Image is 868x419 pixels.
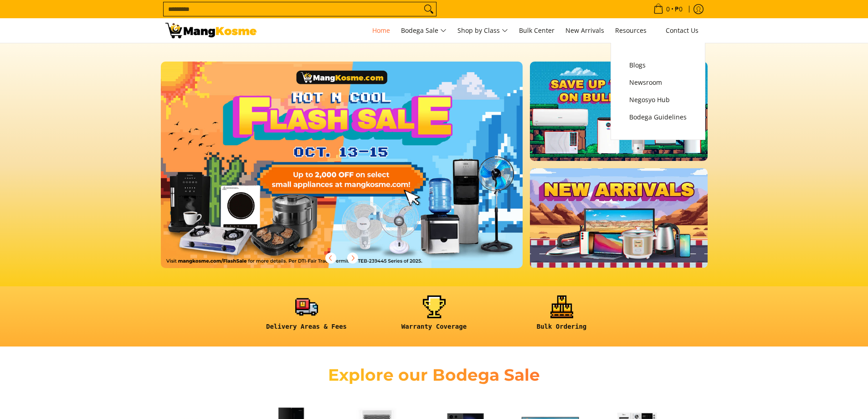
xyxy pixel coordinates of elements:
[372,26,390,35] span: Home
[302,365,566,385] h2: Explore our Bodega Sale
[629,112,687,123] span: Bodega Guidelines
[453,18,513,43] a: Shop by Class
[503,295,621,338] a: <h6><strong>Bulk Ordering</strong></h6>
[375,295,493,338] a: <h6><strong>Warranty Coverage</strong></h6>
[457,25,508,36] span: Shop by Class
[565,26,604,35] span: New Arrivals
[519,26,555,35] span: Bulk Center
[625,91,691,109] a: Negosyo Hub
[625,74,691,91] a: Newsroom
[368,18,395,43] a: Home
[514,18,559,43] a: Bulk Center
[661,18,703,43] a: Contact Us
[651,4,685,14] span: •
[665,6,671,12] span: 0
[673,6,684,12] span: ₱0
[401,25,447,36] span: Bodega Sale
[611,18,659,43] a: Resources
[421,2,436,16] button: Search
[321,248,341,268] button: Previous
[161,62,552,283] a: More
[629,77,687,88] span: Newsroom
[343,248,363,268] button: Next
[625,57,691,74] a: Blogs
[629,60,687,71] span: Blogs
[629,94,687,106] span: Negosyo Hub
[266,18,703,43] nav: Main Menu
[625,109,691,126] a: Bodega Guidelines
[561,18,609,43] a: New Arrivals
[396,18,451,43] a: Bodega Sale
[165,23,257,38] img: Mang Kosme: Your Home Appliances Warehouse Sale Partner!
[247,295,366,338] a: <h6><strong>Delivery Areas & Fees</strong></h6>
[615,25,655,36] span: Resources
[666,26,699,35] span: Contact Us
